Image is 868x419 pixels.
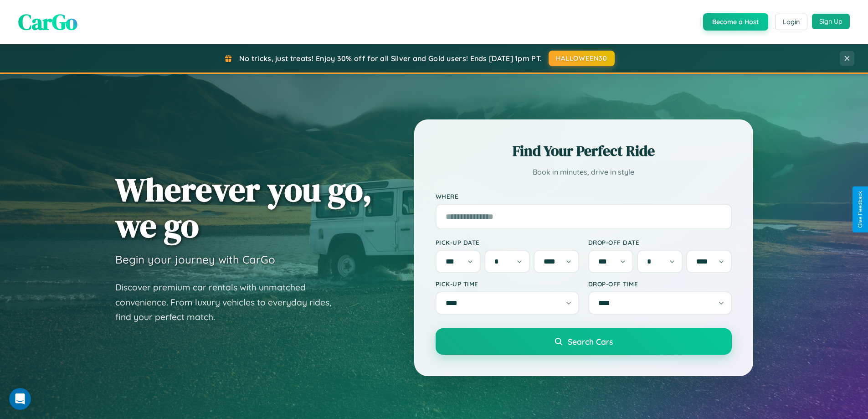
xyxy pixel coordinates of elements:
div: Give Feedback [857,191,863,228]
button: Sign Up [812,14,850,29]
h2: Find Your Perfect Ride [436,141,732,161]
h3: Begin your journey with CarGo [115,253,275,266]
span: Search Cars [568,336,613,347]
p: Book in minutes, drive in style [436,166,732,179]
button: HALLOWEEN30 [549,51,615,66]
h1: Wherever you go, we go [115,171,372,243]
span: CarGo [18,7,77,37]
iframe: Intercom live chat [9,388,31,410]
button: Login [775,14,807,30]
p: Discover premium car rentals with unmatched convenience. From luxury vehicles to everyday rides, ... [115,280,343,325]
button: Search Cars [436,328,732,355]
label: Where [436,192,732,200]
label: Drop-off Time [588,280,732,288]
label: Pick-up Time [436,280,579,288]
span: No tricks, just treats! Enjoy 30% off for all Silver and Gold users! Ends [DATE] 1pm PT. [239,54,542,63]
label: Pick-up Date [436,238,579,246]
button: Become a Host [703,13,768,31]
label: Drop-off Date [588,238,732,246]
